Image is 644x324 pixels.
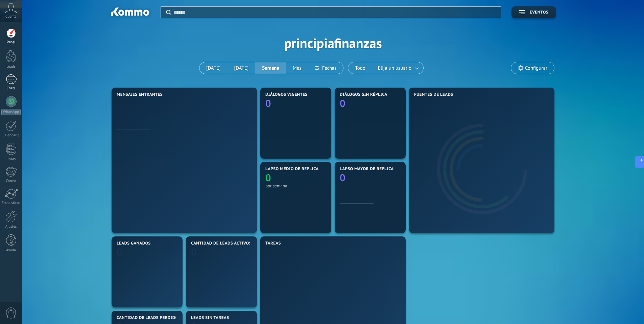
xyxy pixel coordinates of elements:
[265,183,326,188] div: por semana
[348,62,372,74] button: Todo
[530,10,548,15] span: Eventos
[340,171,345,184] text: 0
[1,225,21,229] div: Ajustes
[265,97,271,110] text: 0
[265,171,271,184] text: 0
[265,167,319,171] span: Lapso medio de réplica
[340,167,393,171] span: Lapso mayor de réplica
[1,179,21,183] div: Correo
[255,62,286,74] button: Semana
[308,62,343,74] button: Fechas
[340,97,345,110] text: 0
[286,62,308,74] button: Mes
[117,316,181,320] span: Cantidad de leads perdidos
[1,248,21,253] div: Ayuda
[1,86,21,91] div: Chats
[199,62,228,74] button: [DATE]
[191,246,197,259] text: 0
[117,246,122,259] text: 0
[5,15,17,19] span: Cuenta
[372,62,423,74] button: Elija un usuario
[377,64,413,73] span: Elija un usuario
[191,241,252,246] span: Cantidad de leads activos
[414,92,453,97] span: Fuentes de leads
[117,241,151,246] span: Leads ganados
[340,92,387,97] span: Diálogos sin réplica
[1,65,21,69] div: Leads
[191,316,229,320] span: Leads sin tareas
[1,201,21,205] div: Estadísticas
[1,40,21,45] div: Panel
[265,241,281,246] span: Tareas
[1,157,21,161] div: Listas
[265,92,308,97] span: Diálogos vigentes
[511,6,556,18] button: Eventos
[228,62,256,74] button: [DATE]
[117,92,163,97] span: Mensajes entrantes
[1,109,21,115] div: WhatsApp
[1,133,21,138] div: Calendario
[525,65,547,71] span: Configurar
